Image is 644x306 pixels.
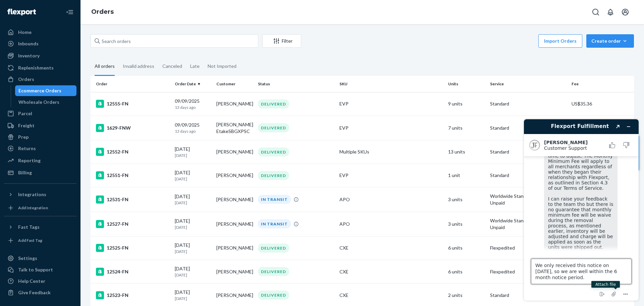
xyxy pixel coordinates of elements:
[18,237,42,243] div: Add Fast Tag
[214,92,255,116] td: [PERSON_NAME]
[4,38,76,49] a: Inbounds
[604,5,617,19] button: Open notifications
[4,167,76,178] a: Billing
[4,222,76,232] button: Fast Tags
[258,99,289,108] div: DELIVERED
[18,278,45,285] div: Help Center
[96,244,169,252] div: 12525-FN
[15,85,77,96] a: Ecommerce Orders
[258,195,291,204] div: IN TRANSIT
[18,145,36,152] div: Returns
[258,147,289,157] div: DELIVERED
[91,34,258,48] input: Search orders
[4,132,76,142] a: Prep
[490,125,566,131] p: Standard
[175,200,211,206] p: [DATE]
[175,128,211,134] p: 13 days ago
[4,235,76,246] a: Add Fast Tag
[214,140,255,164] td: [PERSON_NAME]
[569,76,634,92] th: Fee
[214,187,255,212] td: [PERSON_NAME]
[15,5,29,11] span: Chat
[487,76,569,92] th: Service
[190,57,200,75] div: Late
[214,236,255,260] td: [PERSON_NAME]
[4,189,76,200] button: Integrations
[339,268,443,275] div: CXE
[4,253,76,264] a: Settings
[96,268,169,276] div: 12524-FN
[4,108,76,119] a: Parcel
[172,76,214,92] th: Order Date
[18,64,54,71] div: Replenishments
[4,27,76,38] a: Home
[175,169,211,182] div: [DATE]
[214,212,255,236] td: [PERSON_NAME]
[490,292,566,299] p: Standard
[175,242,211,254] div: [DATE]
[214,164,255,187] td: [PERSON_NAME]
[258,219,291,228] div: IN TRANSIT
[214,116,255,140] td: [PERSON_NAME] EtakeSBGXPSC
[4,74,76,85] a: Orders
[339,125,443,131] div: EVP
[175,218,211,230] div: [DATE]
[258,123,289,132] div: DELIVERED
[18,224,40,230] div: Fast Tags
[96,171,169,179] div: 12551-FN
[90,176,101,185] button: Attach file
[96,220,169,228] div: 12527-FN
[78,176,89,184] button: End chat
[339,292,443,299] div: CXE
[337,76,445,92] th: SKU
[123,57,154,75] div: Invalid address
[445,140,487,164] td: 13 units
[214,260,255,283] td: [PERSON_NAME]
[208,57,236,75] div: Not Imported
[18,29,32,36] div: Home
[4,203,76,213] a: Add Integration
[4,155,76,166] a: Reporting
[175,152,211,158] p: [DATE]
[175,265,211,278] div: [DATE]
[519,114,644,306] iframe: Find more information here
[175,193,211,206] div: [DATE]
[445,92,487,116] td: 9 units
[258,171,289,180] div: DELIVERED
[339,245,443,251] div: CXE
[175,176,211,182] p: [DATE]
[538,34,582,48] button: Import Orders
[445,164,487,187] td: 1 unit
[162,57,182,75] div: Canceled
[258,267,289,276] div: DELIVERED
[445,116,487,140] td: 7 units
[490,100,566,107] p: Standard
[96,124,169,132] div: 1629-FNW
[445,187,487,212] td: 3 units
[339,221,443,227] div: APO
[339,100,443,107] div: EVP
[490,268,566,275] p: Flexpedited
[91,8,114,15] a: Orders
[175,249,211,254] p: [DATE]
[102,176,112,184] button: Menu
[591,38,629,44] div: Create order
[589,5,602,19] button: Open Search Box
[262,34,301,48] button: Filter
[18,76,34,83] div: Orders
[91,76,172,92] th: Order
[339,196,443,203] div: APO
[175,104,211,110] p: 13 days ago
[18,205,48,211] div: Add Integration
[445,260,487,283] td: 6 units
[18,266,53,273] div: Talk to Support
[73,167,101,174] div: Attach file
[263,38,301,44] div: Filter
[86,2,119,22] ol: breadcrumbs
[4,143,76,154] a: Returns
